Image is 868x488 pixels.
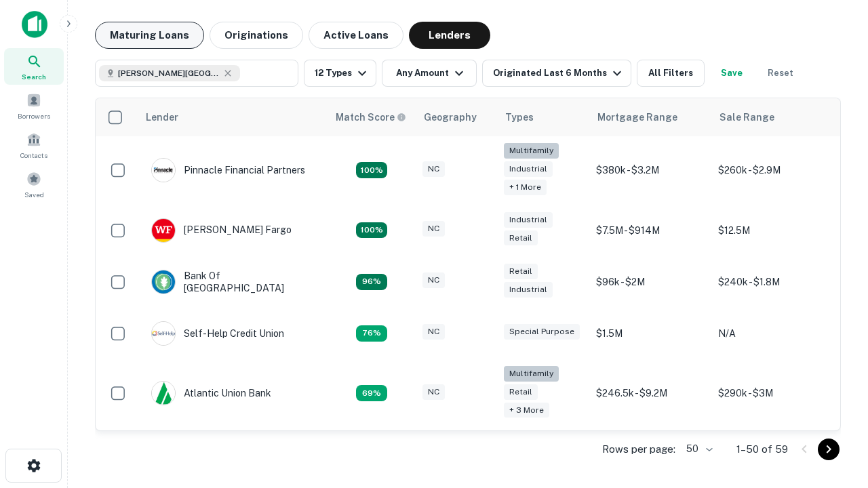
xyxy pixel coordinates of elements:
[800,380,868,445] iframe: Chat Widget
[309,22,403,49] button: Active Loans
[20,150,47,161] span: Contacts
[152,219,175,242] img: picture
[504,324,580,340] div: Special Purpose
[711,308,833,359] td: N/A
[719,109,774,125] div: Sale Range
[589,205,711,256] td: $7.5M - $914M
[95,22,204,49] button: Maturing Loans
[118,67,220,79] span: [PERSON_NAME][GEOGRAPHIC_DATA], [GEOGRAPHIC_DATA]
[336,110,406,125] div: Capitalize uses an advanced AI algorithm to match your search with the best lender. The match sco...
[504,403,549,418] div: + 3 more
[356,162,387,178] div: Matching Properties: 26, hasApolloMatch: undefined
[138,98,328,136] th: Lender
[504,282,553,298] div: Industrial
[152,382,175,405] img: picture
[504,212,553,228] div: Industrial
[146,109,178,125] div: Lender
[711,359,833,428] td: $290k - $3M
[589,256,711,308] td: $96k - $2M
[4,127,64,163] a: Contacts
[504,384,538,400] div: Retail
[736,441,788,457] p: 1–50 of 59
[151,321,284,346] div: Self-help Credit Union
[681,439,715,459] div: 50
[710,60,753,87] button: Save your search to get updates of matches that match your search criteria.
[356,222,387,239] div: Matching Properties: 15, hasApolloMatch: undefined
[422,324,445,340] div: NC
[602,441,675,457] p: Rows per page:
[24,189,44,200] span: Saved
[152,270,175,293] img: picture
[4,166,64,203] a: Saved
[152,159,175,182] img: picture
[422,221,445,237] div: NC
[597,109,677,125] div: Mortgage Range
[22,71,46,82] span: Search
[497,98,589,136] th: Types
[504,180,547,195] div: + 1 more
[589,308,711,359] td: $1.5M
[416,98,497,136] th: Geography
[504,161,553,177] div: Industrial
[4,87,64,124] a: Borrowers
[210,22,303,49] button: Originations
[151,381,271,405] div: Atlantic Union Bank
[18,110,50,121] span: Borrowers
[711,256,833,308] td: $240k - $1.8M
[151,158,305,182] div: Pinnacle Financial Partners
[328,98,416,136] th: Capitalize uses an advanced AI algorithm to match your search with the best lender. The match sco...
[759,60,802,87] button: Reset
[505,109,534,125] div: Types
[422,384,445,400] div: NC
[482,60,631,87] button: Originated Last 6 Months
[711,98,833,136] th: Sale Range
[422,161,445,177] div: NC
[151,270,314,294] div: Bank Of [GEOGRAPHIC_DATA]
[424,109,477,125] div: Geography
[589,136,711,205] td: $380k - $3.2M
[356,325,387,342] div: Matching Properties: 11, hasApolloMatch: undefined
[637,60,705,87] button: All Filters
[382,60,477,87] button: Any Amount
[356,385,387,401] div: Matching Properties: 10, hasApolloMatch: undefined
[356,274,387,290] div: Matching Properties: 14, hasApolloMatch: undefined
[152,322,175,345] img: picture
[504,366,559,382] div: Multifamily
[589,98,711,136] th: Mortgage Range
[22,11,47,38] img: capitalize-icon.png
[493,65,625,81] div: Originated Last 6 Months
[589,359,711,428] td: $246.5k - $9.2M
[336,110,403,125] h6: Match Score
[4,48,64,85] a: Search
[504,264,538,279] div: Retail
[304,60,376,87] button: 12 Types
[422,272,445,288] div: NC
[409,22,490,49] button: Lenders
[711,136,833,205] td: $260k - $2.9M
[711,205,833,256] td: $12.5M
[504,143,559,159] div: Multifamily
[818,439,840,460] button: Go to next page
[504,230,538,246] div: Retail
[151,218,292,243] div: [PERSON_NAME] Fargo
